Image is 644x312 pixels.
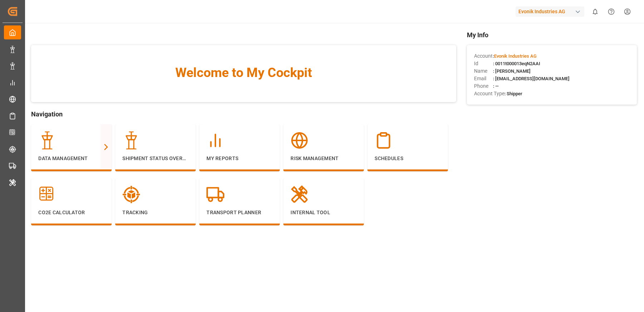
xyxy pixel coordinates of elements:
span: : — [493,83,499,89]
span: : 0011t000013eqN2AAI [493,61,540,66]
p: Data Management [38,155,104,162]
p: CO2e Calculator [38,209,104,216]
span: : [PERSON_NAME] [493,68,531,74]
span: : Shipper [504,91,522,96]
span: Email [474,75,493,82]
p: Risk Management [291,155,357,162]
span: Evonik Industries AG [494,53,537,59]
span: Name [474,67,493,75]
span: Account [474,52,493,60]
p: Transport Planner [206,209,273,216]
button: Evonik Industries AG [516,5,587,18]
p: Internal Tool [291,209,357,216]
span: My Info [467,30,637,40]
div: Evonik Industries AG [516,6,584,17]
span: Phone [474,82,493,90]
p: Shipment Status Overview [122,155,189,162]
span: Id [474,60,493,67]
span: Account Type [474,90,504,97]
span: Welcome to My Cockpit [45,63,442,82]
p: Schedules [375,155,441,162]
span: : [493,53,537,59]
button: Help Center [603,4,619,20]
button: show 0 new notifications [587,4,603,20]
p: My Reports [206,155,273,162]
span: : [EMAIL_ADDRESS][DOMAIN_NAME] [493,76,570,81]
p: Tracking [122,209,189,216]
span: Navigation [31,109,456,119]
